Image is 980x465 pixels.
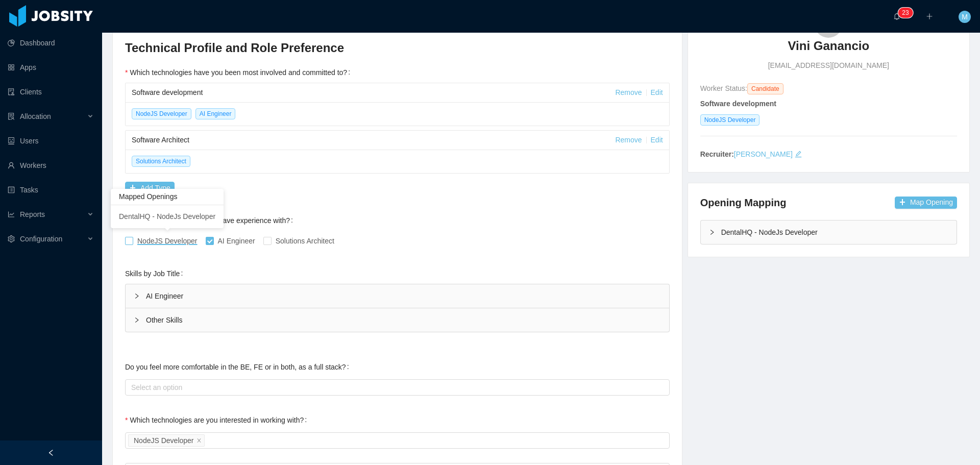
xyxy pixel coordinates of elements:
input: Do you feel more comfortable in the BE, FE or in both, as a full stack? [128,381,134,394]
span: Configuration [20,235,62,243]
h4: Opening Mapping [700,195,787,210]
label: Skills by Job Title [125,270,187,278]
a: icon: appstoreApps [8,57,94,78]
div: Software development [132,83,615,102]
span: Solutions Architect [272,237,338,245]
a: Remove [615,88,642,96]
a: Edit [651,88,663,96]
span: Reports [20,210,45,218]
i: icon: close [197,437,202,444]
span: NodeJS Developer [137,237,198,245]
p: 2 [902,8,905,18]
label: Do you feel more comfortable in the BE, FE or in both, as a full stack? [125,363,353,371]
a: Vini Ganancio [788,38,870,60]
i: icon: right [134,317,140,323]
span: AI Engineer [195,108,236,119]
label: Which technologies are you interested in working with? [125,416,311,424]
i: icon: right [134,293,140,299]
div: Other Skills [126,308,669,332]
a: Edit [651,136,663,144]
a: [PERSON_NAME] [734,150,793,158]
a: icon: userWorkers [8,155,94,176]
div: icon: rightDentalHQ - NodeJs Developer [701,221,957,244]
strong: Software development [700,100,776,108]
i: icon: edit [795,151,802,158]
span: Allocation [20,112,51,120]
span: Candidate [747,83,783,94]
i: icon: setting [8,235,15,242]
h3: Technical Profile and Role Preference [125,40,670,56]
i: icon: solution [8,113,15,120]
span: [EMAIL_ADDRESS][DOMAIN_NAME] [768,60,889,71]
div: Select an option [131,382,659,393]
a: Remove [615,136,642,144]
span: M [962,11,968,23]
a: icon: auditClients [8,82,94,102]
sup: 23 [898,8,913,18]
span: NodeJS Developer [132,108,191,119]
div: DentalHQ - NodeJs Developer [119,211,215,222]
a: icon: pie-chartDashboard [8,33,94,53]
div: AI Engineer [126,284,669,308]
span: Solutions Architect [132,156,190,167]
button: icon: plusAdd Type [125,182,175,194]
p: 3 [905,8,909,18]
div: Software Architect [132,131,615,150]
span: NodeJS Developer [700,114,760,126]
div: Mapped Openings [111,189,224,205]
a: icon: profileTasks [8,180,94,200]
i: icon: line-chart [8,211,15,218]
i: icon: bell [893,13,900,20]
div: NodeJS Developer [134,435,194,446]
h3: Vini Ganancio [788,38,870,54]
span: AI Engineer [214,237,259,245]
a: icon: robotUsers [8,131,94,151]
i: icon: right [709,229,715,235]
button: icon: plusMap Opening [895,197,957,209]
li: NodeJS Developer [128,434,205,447]
input: Which technologies are you interested in working with? [207,434,212,447]
i: icon: plus [926,13,933,20]
span: Worker Status: [700,84,747,92]
label: Which technologies have you been most involved and committed to? [125,68,354,77]
strong: Recruiter: [700,150,734,158]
